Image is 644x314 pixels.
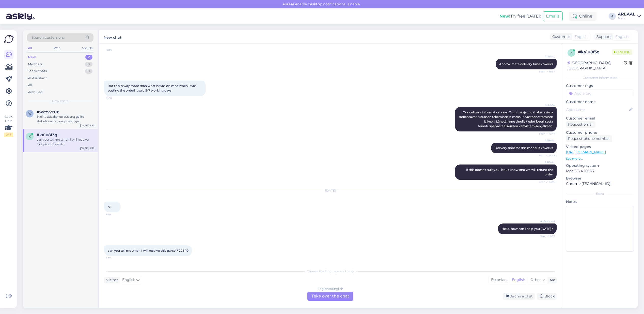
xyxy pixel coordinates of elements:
span: Online [612,49,632,55]
span: Seen ✓ 16:37 [536,70,555,73]
p: Chrome [TECHNICAL_ID] [566,181,634,186]
div: Take over the chat [307,292,353,301]
div: Choose the language and reply [104,269,557,274]
div: My chats [28,62,42,67]
p: Notes [566,199,634,204]
div: Archive chat [503,293,535,300]
span: 9:32 [106,256,125,260]
p: Visited pages [566,144,634,149]
span: New chats [52,99,68,103]
img: Askly Logo [4,34,14,44]
input: Add name [566,107,628,112]
span: Search customers [32,35,64,40]
span: w [28,112,32,115]
div: Extra [566,191,634,196]
div: Me [548,277,555,283]
div: Customer [550,34,570,39]
div: Request email [566,121,595,128]
span: Hello, how can I help you [DATE]? [501,227,553,231]
span: k [29,134,31,138]
div: Try free [DATE]: [499,13,541,19]
p: Browser [566,176,634,181]
p: Mac OS X 10.15.7 [566,168,634,174]
div: [DATE] 9:52 [80,124,95,127]
div: [DATE] 9:32 [80,146,95,150]
span: hi [108,205,111,209]
span: can you tell me when I will receive this parcel? 22840 [108,249,189,252]
div: Support [594,34,611,39]
div: New [28,55,36,60]
div: can you tell me when I will receive this parcel? 22840 [37,137,95,146]
span: AREAAL [536,103,555,107]
span: English [122,277,135,283]
label: New chat [104,33,121,40]
span: Seen ✓ 16:47 [536,132,555,136]
span: Our delivery information says: Toimitusajat ovat alustavia ja tarkentuvat tilauksen tekemisen ja ... [459,110,554,128]
a: AREAALNish [618,12,641,20]
b: New! [499,14,510,19]
div: All [27,45,33,51]
div: A [609,13,616,20]
span: Enable [346,2,361,6]
div: Web [53,45,61,51]
span: 16:36 [106,48,125,52]
span: k [570,51,573,55]
span: Delivery time for this model is 2 weeks [495,146,553,150]
p: Customer tags [566,83,634,88]
span: Seen ✓ 9:29 [536,234,555,238]
button: Emails [543,11,563,21]
span: #wczvvc8z [37,110,59,114]
span: 16:38 [106,96,125,100]
div: Online [569,12,596,21]
p: Customer phone [566,130,634,135]
span: Other [530,277,541,282]
div: Estonian [489,276,509,284]
span: Approximate delivery time 2 weeks [499,62,553,66]
div: Team chats [28,69,47,74]
div: Socials [81,45,93,51]
div: English [509,276,528,284]
span: English [574,34,588,39]
div: Block [537,293,557,300]
input: Add a tag [566,89,634,97]
div: 2 / 3 [4,132,13,137]
span: 9:29 [106,213,125,216]
span: AREAAL [536,139,555,142]
p: Customer email [566,116,634,121]
p: Customer name [566,99,634,104]
div: Nish [618,16,635,20]
div: Request phone number [566,135,612,142]
div: Look Here [4,114,13,137]
div: Archived [28,90,43,95]
span: English [615,34,629,39]
div: Sveiki, Užsakymo būseną galite stebėti savitarnos puslapyje „Užsakymo stebėjimas“. Ten rodoma vis... [37,114,95,124]
div: 2 [85,55,92,60]
span: If this doesn't suit you, let us know and we will refund the order [466,168,554,176]
div: # ka1u8f3g [578,49,612,55]
span: AREAAL [536,55,555,58]
div: English to English [318,287,343,291]
div: [GEOGRAPHIC_DATA], [GEOGRAPHIC_DATA] [568,60,624,71]
div: AREAAL [618,12,635,16]
div: Visitor [104,277,118,283]
div: Customer information [566,76,634,80]
span: Seen ✓ 16:48 [536,154,555,157]
p: See more ... [566,156,634,161]
div: 0 [85,62,92,67]
span: But this is way more than what is was claimed when I was putting the order! it said 5-7 working days [108,84,197,92]
span: AREAAL [536,160,555,164]
span: AI Assistant [536,219,555,223]
span: #ka1u8f3g [37,133,57,137]
div: [DATE] [104,188,557,193]
div: All [28,83,32,88]
span: Seen ✓ 16:48 [536,180,555,184]
div: 0 [85,69,92,74]
a: [URL][DOMAIN_NAME] [566,150,606,154]
div: AI Assistant [28,76,47,81]
p: Operating system [566,163,634,168]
